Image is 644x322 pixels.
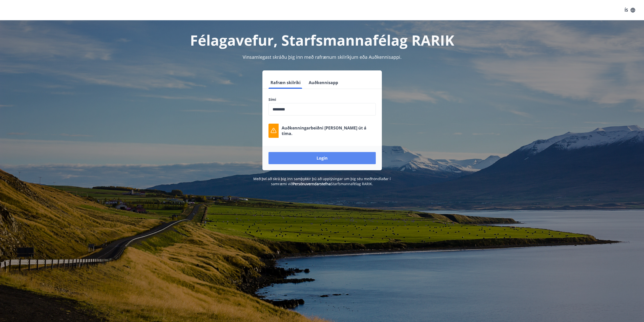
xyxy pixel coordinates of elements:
[268,152,376,164] button: Login
[268,77,303,89] button: Rafræn skilríki
[243,54,402,60] span: Vinsamlegast skráðu þig inn með rafrænum skilríkjum eða Auðkennisappi.
[253,176,391,186] span: Með því að skrá þig inn samþykkir þú að upplýsingar um þig séu meðhöndlaðar í samræmi við Starfsm...
[146,30,498,50] h1: Félagavefur, Starfsmannafélag RARIK
[293,181,331,186] a: Persónuverndarstefna
[268,97,376,102] label: Sími
[622,6,638,15] button: ÍS
[282,125,376,136] p: Auðkenningarbeiðni [PERSON_NAME] út á tíma.
[307,77,340,89] button: Auðkennisapp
